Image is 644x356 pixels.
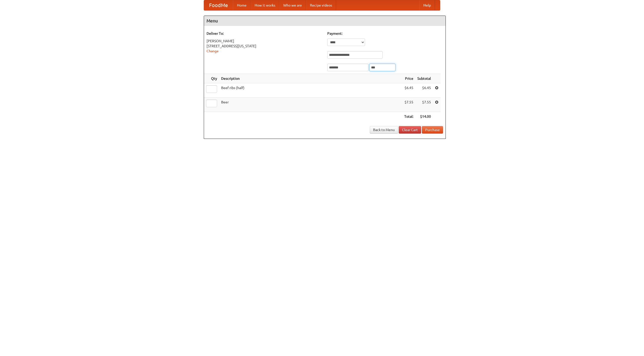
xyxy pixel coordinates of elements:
[207,38,322,44] div: [PERSON_NAME]
[251,0,279,10] a: How it works
[327,31,443,36] h5: Payment:
[419,0,435,10] a: Help
[422,126,443,134] button: Purchase
[415,74,433,83] th: Subtotal
[204,16,446,26] h4: Menu
[219,83,402,98] td: Beef ribs (half)
[306,0,336,10] a: Recipe videos
[204,0,233,10] a: FoodMe
[415,98,433,112] td: $7.55
[233,0,251,10] a: Home
[402,83,415,98] td: $6.45
[415,112,433,121] th: $14.00
[402,112,415,121] th: Total:
[402,74,415,83] th: Price
[207,49,219,53] a: Change
[370,126,398,134] a: Back to Menu
[219,98,402,112] td: Beer
[415,83,433,98] td: $6.45
[207,44,322,49] div: [STREET_ADDRESS][US_STATE]
[279,0,306,10] a: Who we are
[219,74,402,83] th: Description
[207,31,322,36] h5: Deliver To:
[402,98,415,112] td: $7.55
[204,74,219,83] th: Qty
[399,126,421,134] a: Clear Cart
